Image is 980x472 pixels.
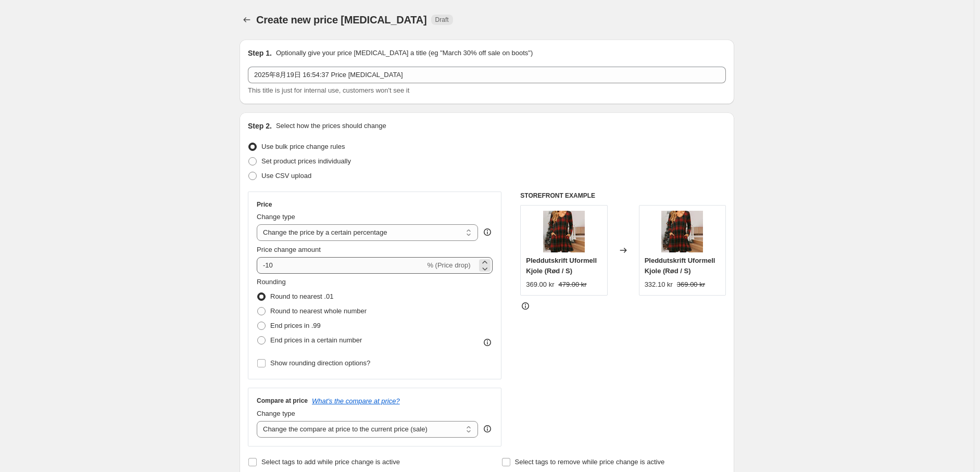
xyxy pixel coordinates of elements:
[261,172,311,180] span: Use CSV upload
[482,227,493,237] div: help
[248,48,272,58] h2: Step 1.
[257,246,321,253] span: Price change amount
[312,397,400,405] button: What's the compare at price?
[482,424,493,434] div: help
[661,211,703,252] img: 8887ea7827acc1b58acc7090f1cbb910_1_720x_0894100b-42ef-4081-be1b-32d51b41db3d_80x.jpg
[261,143,345,150] span: Use bulk price change rules
[558,279,586,290] strike: 479.00 kr
[520,192,726,200] h6: STOREFRONT EXAMPLE
[248,86,409,94] span: This title is just for internal use, customers won't see it
[256,14,427,25] span: Create new price [MEDICAL_DATA]
[677,279,705,290] strike: 369.00 kr
[645,279,673,290] div: 332.10 kr
[261,458,400,466] span: Select tags to add while price change is active
[257,397,308,405] h3: Compare at price
[257,410,295,417] span: Change type
[515,458,665,466] span: Select tags to remove while price change is active
[526,257,597,275] span: Pleddutskrift Uformell Kjole (Rød / S)
[261,157,351,165] span: Set product prices individually
[645,257,715,275] span: Pleddutskrift Uformell Kjole (Rød / S)
[526,279,554,290] div: 369.00 kr
[543,211,585,252] img: 8887ea7827acc1b58acc7090f1cbb910_1_720x_0894100b-42ef-4081-be1b-32d51b41db3d_80x.jpg
[257,257,425,274] input: -15
[270,359,370,367] span: Show rounding direction options?
[270,322,321,329] span: End prices in .99
[270,292,333,300] span: Round to nearest .01
[240,12,254,27] button: Price change jobs
[435,16,449,24] span: Draft
[270,336,362,344] span: End prices in a certain number
[257,278,286,286] span: Rounding
[248,67,726,83] input: 30% off holiday sale
[248,121,272,131] h2: Step 2.
[270,307,367,315] span: Round to nearest whole number
[257,200,272,209] h3: Price
[276,48,533,58] p: Optionally give your price [MEDICAL_DATA] a title (eg "March 30% off sale on boots")
[257,213,295,221] span: Change type
[276,121,386,131] p: Select how the prices should change
[427,261,470,269] span: % (Price drop)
